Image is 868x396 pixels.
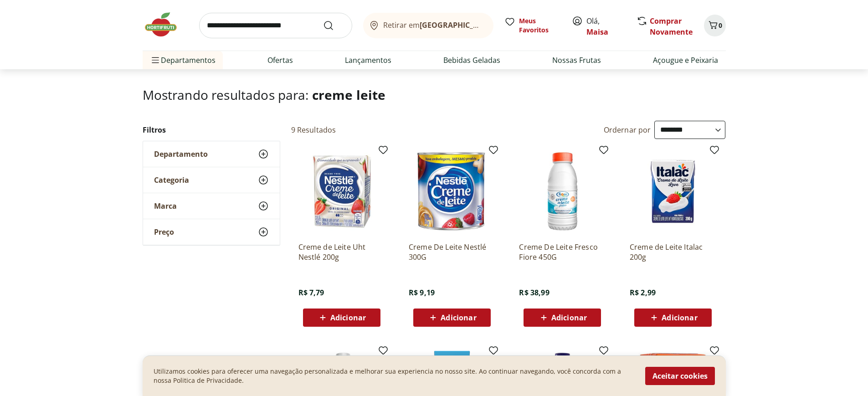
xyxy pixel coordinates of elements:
[650,16,693,37] a: Comprar Novamente
[143,87,726,102] h1: Mostrando resultados para:
[143,193,280,219] button: Marca
[413,309,491,327] button: Adicionar
[150,49,216,71] span: Departamentos
[524,309,601,327] button: Adicionar
[143,219,280,245] button: Preço
[586,27,608,37] a: Maisa
[154,367,634,385] p: Utilizamos cookies para oferecer uma navegação personalizada e melhorar sua experiencia no nosso ...
[630,288,656,298] span: R$ 2,99
[150,49,161,71] button: Menu
[298,288,324,298] span: R$ 7,79
[312,86,386,103] span: creme leite
[154,227,174,237] span: Preço
[409,148,495,235] img: Creme De Leite Nestlé 300G
[291,125,336,135] h2: 9 Resultados
[409,288,435,298] span: R$ 9,19
[323,20,345,31] button: Submit Search
[634,309,712,327] button: Adicionar
[298,242,385,262] a: Creme de Leite Uht Nestlé 200g
[420,20,573,30] b: [GEOGRAPHIC_DATA]/[GEOGRAPHIC_DATA]
[443,55,500,66] a: Bebidas Geladas
[267,55,293,66] a: Ofertas
[303,309,380,327] button: Adicionar
[143,121,280,139] h2: Filtros
[519,16,561,35] span: Meus Favoritos
[154,201,177,211] span: Marca
[154,175,189,185] span: Categoria
[143,11,188,38] img: Hortifruti
[363,13,493,38] button: Retirar em[GEOGRAPHIC_DATA]/[GEOGRAPHIC_DATA]
[645,367,715,385] button: Aceitar cookies
[409,242,495,262] a: Creme De Leite Nestlé 300G
[630,242,716,262] a: Creme de Leite Italac 200g
[154,149,208,159] span: Departamento
[551,314,587,321] span: Adicionar
[519,242,606,262] a: Creme De Leite Fresco Fiore 450G
[662,314,697,321] span: Adicionar
[199,13,352,38] input: search
[330,314,366,321] span: Adicionar
[441,314,476,321] span: Adicionar
[143,167,280,193] button: Categoria
[143,141,280,167] button: Departamento
[604,125,651,135] label: Ordernar por
[383,21,484,29] span: Retirar em
[552,55,601,66] a: Nossas Frutas
[704,15,726,36] button: Carrinho
[653,55,718,66] a: Açougue e Peixaria
[298,148,385,235] img: Creme de Leite Uht Nestlé 200g
[519,288,549,298] span: R$ 38,99
[504,16,561,35] a: Meus Favoritos
[586,15,627,37] span: Olá,
[630,148,716,235] img: Creme de Leite Italac 200g
[719,21,722,30] span: 0
[345,55,391,66] a: Lançamentos
[519,148,606,235] img: Creme De Leite Fresco Fiore 450G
